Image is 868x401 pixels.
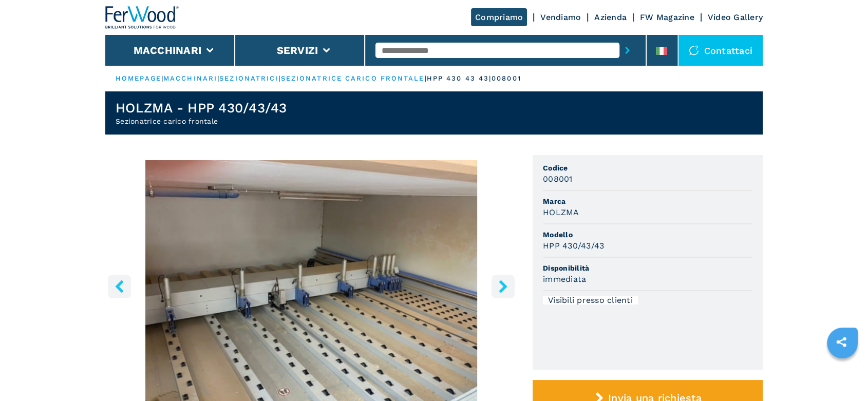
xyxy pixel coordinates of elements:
span: Codice [543,163,752,173]
button: right-button [492,275,515,298]
button: Macchinari [134,44,202,56]
span: Disponibilità [543,263,752,273]
h2: Sezionatrice carico frontale [116,116,287,126]
button: Servizi [276,44,318,56]
span: Modello [543,230,752,240]
a: Vendiamo [540,12,581,22]
h3: immediata [543,273,586,285]
a: macchinari [163,74,217,82]
a: sezionatrici [219,74,278,82]
h3: HPP 430/43/43 [543,240,604,252]
a: FW Magazine [640,12,694,22]
div: Contattaci [678,35,763,66]
a: sharethis [828,329,854,355]
button: left-button [108,275,131,298]
a: HOMEPAGE [116,74,161,82]
h3: HOLZMA [543,206,579,218]
span: | [278,74,280,82]
a: Azienda [594,12,627,22]
span: | [217,74,219,82]
span: | [424,74,426,82]
span: Marca [543,196,752,206]
h3: 008001 [543,173,573,185]
img: Contattaci [689,45,699,55]
img: Ferwood [105,6,179,29]
p: 008001 [492,74,521,83]
a: sezionatrice carico frontale [281,74,425,82]
span: | [161,74,163,82]
a: Video Gallery [708,12,763,22]
div: Visibili presso clienti [543,296,638,304]
button: submit-button [619,39,635,62]
h1: HOLZMA - HPP 430/43/43 [116,100,287,116]
a: Compriamo [471,8,527,26]
p: hpp 430 43 43 | [427,74,492,83]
